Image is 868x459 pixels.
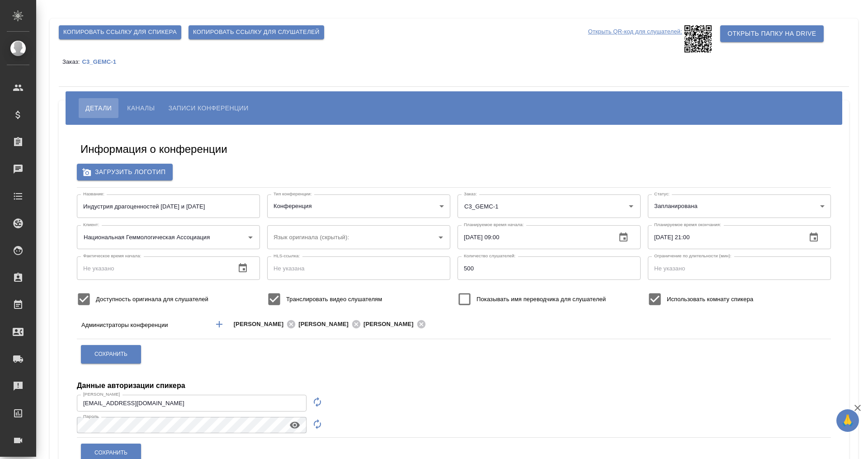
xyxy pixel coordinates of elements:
[77,380,185,391] h4: Данные авторизации спикера
[84,166,165,178] span: Загрузить логотип
[81,321,206,330] p: Администраторы конференции
[476,295,606,304] span: Показывать имя переводчика для слушателей
[77,395,307,411] input: Не указано
[667,295,753,304] span: Использовать комнату спикера
[759,323,761,325] button: Open
[298,318,363,330] div: [PERSON_NAME]
[62,58,82,65] p: Заказ:
[208,313,230,335] button: Добавить менеджера
[720,25,823,42] button: Открыть папку на Drive
[85,103,112,114] span: Детали
[82,58,123,65] p: C3_GEMC-1
[94,449,127,457] span: Сохранить
[77,256,228,280] input: Не указано
[458,256,641,280] input: Не указано
[81,345,141,364] button: Сохранить
[727,28,816,39] span: Открыть папку на Drive
[127,103,155,114] span: Каналы
[840,411,855,430] span: 🙏
[59,25,181,39] button: Копировать ссылку для спикера
[588,25,682,52] p: Открыть QR-код для слушателей:
[648,256,831,280] input: Не указано
[244,231,257,244] button: Open
[363,318,429,330] div: [PERSON_NAME]
[193,27,320,38] span: Копировать ссылку для слушателей
[458,225,609,249] input: Не указано
[234,318,299,330] div: [PERSON_NAME]
[94,350,127,358] span: Сохранить
[63,27,177,38] span: Копировать ссылку для спикера
[189,25,324,39] button: Копировать ссылку для слушателей
[434,231,447,244] button: Open
[625,200,637,213] button: Open
[80,142,227,156] h5: Информация о конференции
[648,194,831,218] div: Запланирована
[234,320,289,329] span: [PERSON_NAME]
[363,320,419,329] span: [PERSON_NAME]
[298,320,354,329] span: [PERSON_NAME]
[96,295,208,304] span: Доступность оригинала для слушателей
[82,58,123,65] a: C3_GEMC-1
[648,225,799,249] input: Не указано
[836,409,859,432] button: 🙏
[286,295,382,304] span: Транслировать видео слушателям
[267,256,450,280] input: Не указана
[267,194,450,218] div: Конференция
[77,164,173,180] label: Загрузить логотип
[77,194,260,218] input: Не указан
[168,103,248,114] span: Записи конференции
